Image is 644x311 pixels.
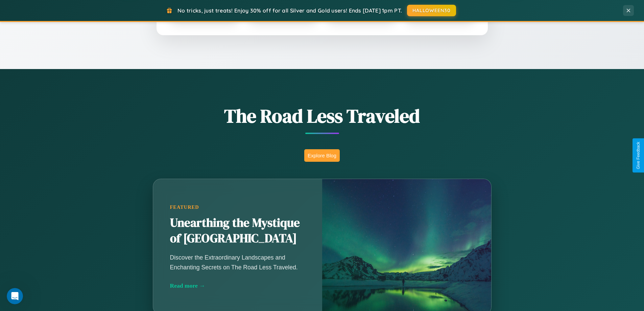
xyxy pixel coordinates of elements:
h2: Unearthing the Mystique of [GEOGRAPHIC_DATA] [170,215,305,246]
span: No tricks, just treats! Enjoy 30% off for all Silver and Gold users! Ends [DATE] 1pm PT. [177,7,402,14]
p: Discover the Extraordinary Landscapes and Enchanting Secrets on The Road Less Traveled. [170,253,305,272]
h1: The Road Less Traveled [119,103,525,129]
button: Explore Blog [304,149,340,162]
div: Give Feedback [636,142,641,169]
div: Read more → [170,282,305,289]
div: Featured [170,204,305,210]
iframe: Intercom live chat [7,288,23,304]
button: HALLOWEEN30 [407,5,456,16]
